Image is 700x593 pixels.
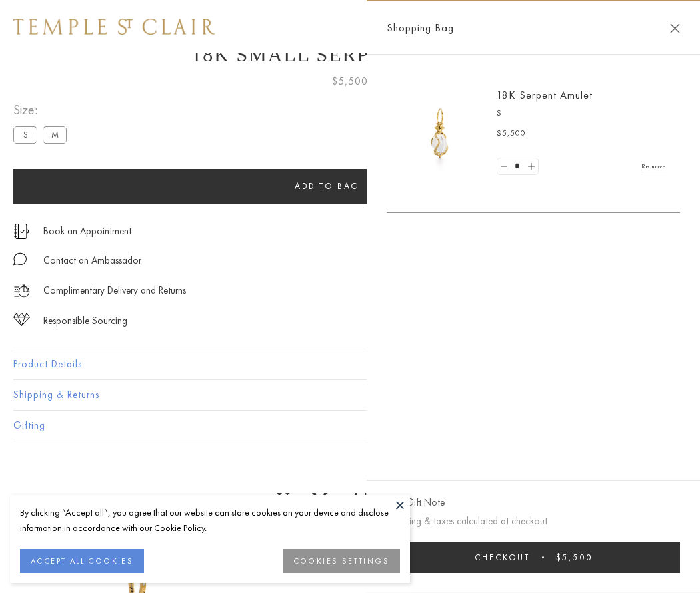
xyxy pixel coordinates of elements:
button: Add to bag [13,169,641,204]
div: By clicking “Accept all”, you agree that our website can store cookies on your device and disclos... [20,505,400,536]
img: MessageIcon-01_2.svg [13,252,27,266]
a: Remove [641,159,667,174]
a: Book an Appointment [43,224,131,238]
img: P51836-E11SERPPV [400,93,480,174]
span: $5,500 [497,127,526,140]
button: Gifting [13,411,687,441]
button: Product Details [13,349,687,379]
button: COOKIES SETTINGS [283,549,400,573]
span: Shopping Bag [387,19,454,37]
img: icon_delivery.svg [13,282,30,299]
span: Add to bag [295,180,360,192]
p: S [497,107,667,120]
button: Add Gift Note [387,494,445,511]
span: Checkout [475,552,530,563]
div: Responsible Sourcing [43,313,127,329]
span: $5,500 [556,552,593,563]
a: Set quantity to 2 [524,158,537,175]
label: S [13,126,37,143]
label: M [43,126,67,143]
a: Set quantity to 0 [497,158,511,175]
img: icon_appointment.svg [13,224,29,239]
img: icon_sourcing.svg [13,313,30,326]
h1: 18K Small Serpent Amulet [13,43,687,66]
button: ACCEPT ALL COOKIES [20,549,144,573]
button: Checkout $5,500 [387,542,680,573]
button: Close Shopping Bag [670,23,680,33]
p: Shipping & taxes calculated at checkout [387,513,680,530]
button: Shipping & Returns [13,380,687,410]
img: Temple St. Clair [13,19,215,35]
span: $5,500 [332,73,368,90]
p: Complimentary Delivery and Returns [43,282,186,299]
a: 18K Serpent Amulet [497,88,593,102]
h3: You May Also Like [33,489,667,510]
div: Contact an Ambassador [43,252,141,269]
span: Size: [13,99,72,121]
